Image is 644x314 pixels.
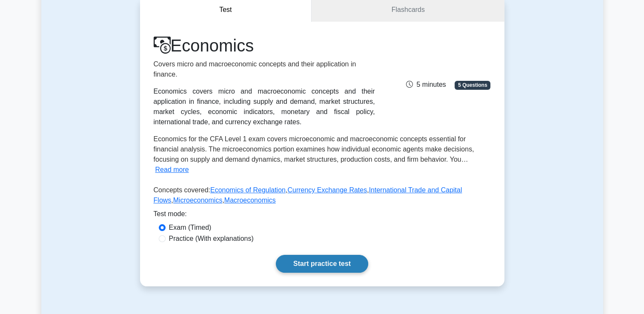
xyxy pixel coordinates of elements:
[173,197,223,204] a: Microeconomics
[154,86,375,127] div: Economics covers micro and macroeconomic concepts and their application in finance, including sup...
[276,255,368,273] a: Start practice test
[155,165,189,175] button: Read more
[224,197,276,204] a: Macroeconomics
[154,59,375,80] p: Covers micro and macroeconomic concepts and their application in finance.
[287,186,367,194] a: Currency Exchange Rates
[154,135,474,163] span: Economics for the CFA Level 1 exam covers microeconomic and macroeconomic concepts essential for ...
[169,223,212,233] label: Exam (Timed)
[406,81,446,88] span: 5 minutes
[154,35,375,56] h1: Economics
[169,234,254,244] label: Practice (With explanations)
[210,186,286,194] a: Economics of Regulation
[154,209,491,223] div: Test mode:
[455,81,490,89] span: 5 Questions
[154,185,491,209] p: Concepts covered: , , , ,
